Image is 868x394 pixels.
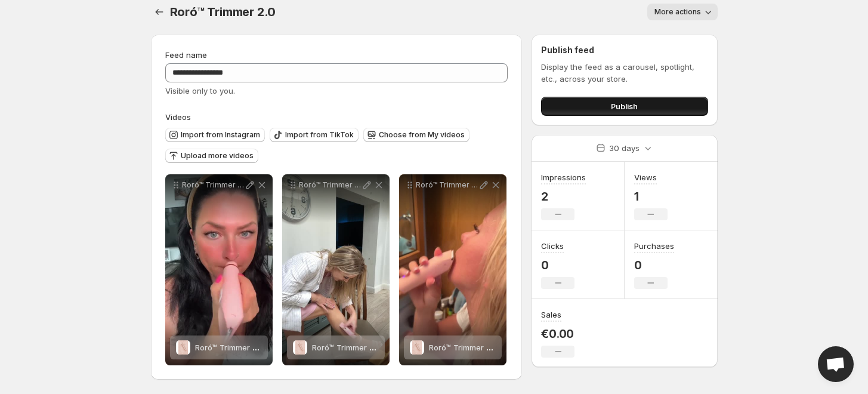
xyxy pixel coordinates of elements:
[541,44,708,56] h2: Publish feed
[647,4,718,20] button: More actions
[541,61,708,85] p: Display the feed as a carousel, spotlight, etc., across your store.
[818,346,854,382] a: Open chat
[611,100,638,112] span: Publish
[634,171,657,183] h3: Views
[285,130,354,140] span: Import from TikTok
[654,7,701,17] span: More actions
[541,171,586,183] h3: Impressions
[165,174,273,365] div: Roró™ Trimmer 2.0Roró™ Trimmer 2.0Roró™ Trimmer 2.0
[429,343,498,352] span: Roró™ Trimmer 2.0
[165,128,265,142] button: Import from Instagram
[151,4,168,20] button: Settings
[541,240,564,252] h3: Clicks
[541,309,561,321] h3: Sales
[299,180,361,190] p: Roró™ Trimmer 2.0
[541,258,574,272] p: 0
[541,97,708,116] button: Publish
[312,343,381,352] span: Roró™ Trimmer 2.0
[282,174,390,365] div: Roró™ Trimmer 2.0Roró™ Trimmer 2.0Roró™ Trimmer 2.0
[181,130,260,140] span: Import from Instagram
[165,149,258,163] button: Upload more videos
[399,174,506,365] div: Roró™ Trimmer 2.0Roró™ Trimmer 2.0Roró™ Trimmer 2.0
[363,128,469,142] button: Choose from My videos
[541,189,586,204] p: 2
[634,240,674,252] h3: Purchases
[165,50,207,60] span: Feed name
[165,86,235,96] span: Visible only to you.
[170,5,276,19] span: Roró™ Trimmer 2.0
[634,258,674,272] p: 0
[379,130,465,140] span: Choose from My videos
[541,327,574,341] p: €0.00
[609,142,640,154] p: 30 days
[634,189,668,204] p: 1
[416,180,478,190] p: Roró™ Trimmer 2.0
[195,343,264,352] span: Roró™ Trimmer 2.0
[165,112,191,122] span: Videos
[181,151,254,161] span: Upload more videos
[270,128,359,142] button: Import from TikTok
[182,180,244,190] p: Roró™ Trimmer 2.0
